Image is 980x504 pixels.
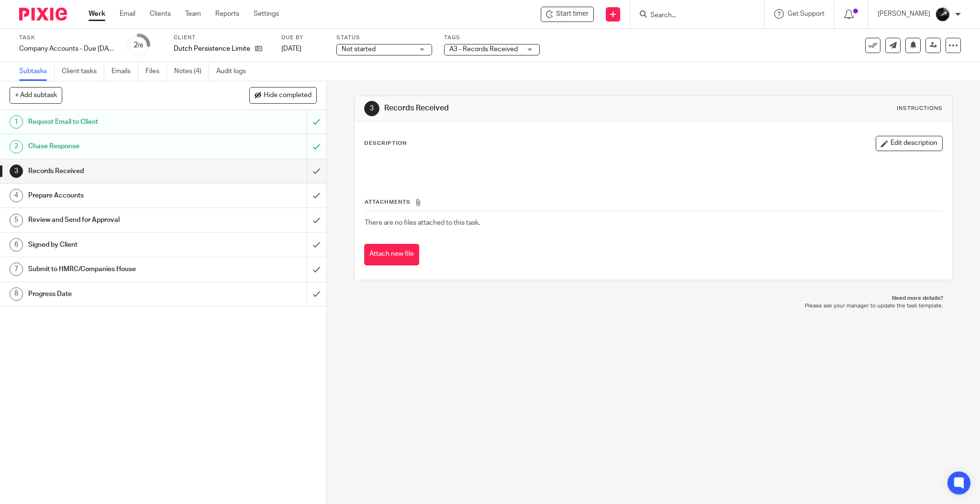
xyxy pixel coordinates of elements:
[28,188,208,203] h1: Prepare Accounts
[150,9,171,19] a: Clients
[145,62,167,81] a: Files
[897,105,943,112] div: Instructions
[342,46,376,53] span: Not started
[111,62,138,81] a: Emails
[10,87,62,103] button: + Add subtask
[215,9,239,19] a: Reports
[28,238,208,252] h1: Signed by Client
[10,287,23,301] div: 8
[281,45,301,52] span: [DATE]
[174,62,209,81] a: Notes (4)
[254,9,279,19] a: Settings
[185,9,201,19] a: Team
[935,7,950,22] img: 1000002122.jpg
[10,164,23,178] div: 3
[364,101,379,116] div: 3
[28,287,208,301] h1: Progress Date
[28,139,208,153] h1: Chase Response
[365,199,411,205] span: Attachments
[444,34,540,42] label: Tags
[281,34,324,42] label: Due by
[174,34,269,42] label: Client
[10,263,23,276] div: 7
[19,34,115,42] label: Task
[134,40,143,51] div: 2
[28,164,208,178] h1: Records Received
[10,140,23,153] div: 2
[364,244,419,265] button: Attach new file
[10,238,23,252] div: 6
[365,219,480,226] span: There are no files attached to this task.
[364,295,944,302] p: Need more details?
[216,62,253,81] a: Audit logs
[541,7,594,22] div: Dutch Persistence Limited - Company Accounts - Due 1st May 2023 Onwards
[264,92,312,99] span: Hide completed
[174,44,250,54] p: Dutch Persistence Limited
[249,87,317,103] button: Hide completed
[878,9,930,19] p: [PERSON_NAME]
[28,262,208,276] h1: Submit to HMRC/Companies House
[120,9,135,19] a: Email
[10,189,23,202] div: 4
[449,46,518,53] span: A3 - Records Received
[19,8,67,21] img: Pixie
[138,43,143,48] small: /8
[10,214,23,227] div: 5
[89,9,105,19] a: Work
[10,115,23,129] div: 1
[556,9,589,19] span: Start timer
[19,44,115,54] div: Company Accounts - Due [DATE] Onwards
[62,62,104,81] a: Client tasks
[384,103,674,113] h1: Records Received
[336,34,432,42] label: Status
[364,140,407,147] p: Description
[19,62,55,81] a: Subtasks
[788,11,824,17] span: Get Support
[649,11,735,20] input: Search
[19,44,115,54] div: Company Accounts - Due 1st May 2023 Onwards
[28,213,208,227] h1: Review and Send for Approval
[364,302,944,310] p: Please ask your manager to update the task template.
[876,136,943,151] button: Edit description
[28,115,208,129] h1: Request Email to Client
